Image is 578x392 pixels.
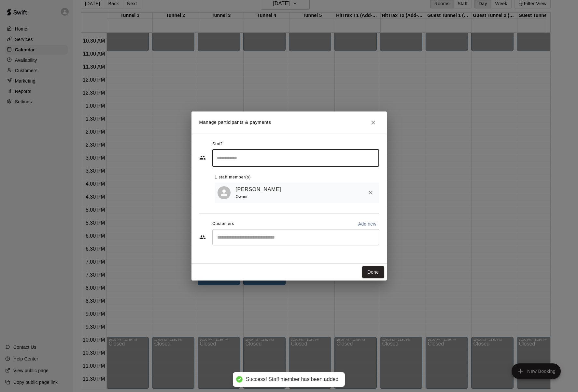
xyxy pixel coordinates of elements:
[358,221,376,227] p: Add new
[212,219,234,229] span: Customers
[215,172,251,183] span: 1 staff member(s)
[199,119,271,126] p: Manage participants & payments
[365,187,376,199] button: Remove
[212,150,379,167] div: Search staff
[246,376,338,383] div: Success! Staff member has been added
[212,139,222,150] span: Staff
[199,154,206,161] svg: Staff
[362,266,384,278] button: Done
[236,185,281,194] a: [PERSON_NAME]
[212,229,379,245] div: Start typing to search customers...
[356,219,379,229] button: Add new
[236,194,248,199] span: Owner
[199,234,206,241] svg: Customers
[367,117,379,128] button: Close
[218,186,231,199] div: Michael McNeil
